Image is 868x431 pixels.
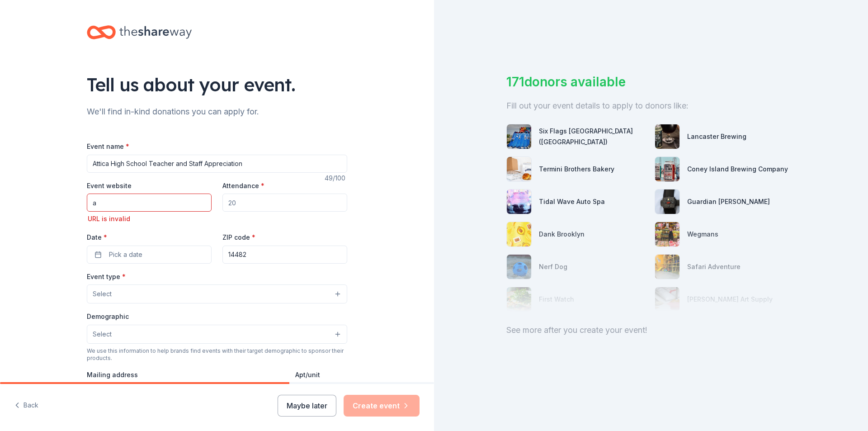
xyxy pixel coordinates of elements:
button: Pick a date [87,246,212,264]
div: Tell us about your event. [87,72,347,97]
label: Event name [87,142,129,151]
button: Select [87,284,347,303]
div: Fill out your event details to apply to donors like: [506,99,796,113]
button: Select [87,325,347,344]
label: Event website [87,181,132,190]
input: Spring Fundraiser [87,155,347,173]
div: 171 donors available [506,72,796,91]
label: ZIP code [222,233,255,242]
label: Demographic [87,312,129,321]
div: We'll find in-kind donations you can apply for. [87,104,347,119]
span: Select [93,289,112,299]
div: Six Flags [GEOGRAPHIC_DATA] ([GEOGRAPHIC_DATA]) [539,126,647,147]
div: We use this information to help brands find events with their target demographic to sponsor their... [87,347,347,362]
label: Attendance [222,181,264,190]
input: 20 [222,194,347,212]
button: Maybe later [278,395,336,417]
img: photo for Lancaster Brewing [655,124,679,149]
img: photo for Guardian Angel Device [655,189,679,214]
div: URL is invalid [87,213,212,224]
img: photo for Coney Island Brewing Company [655,157,679,181]
img: photo for Termini Brothers Bakery [507,157,531,181]
label: Event type [87,272,126,281]
label: Date [87,233,212,242]
label: Mailing address [87,370,138,379]
div: See more after you create your event! [506,323,796,337]
div: Coney Island Brewing Company [687,164,788,175]
span: Select [93,329,112,340]
div: Lancaster Brewing [687,131,746,142]
button: Back [14,396,38,415]
img: photo for Six Flags Darien Lake (Corfu) [507,124,531,149]
div: Termini Brothers Bakery [539,164,614,175]
span: Pick a date [109,249,142,260]
input: https://www... [87,194,212,212]
label: Apt/unit [295,370,320,379]
img: photo for Tidal Wave Auto Spa [507,189,531,214]
div: Tidal Wave Auto Spa [539,196,605,207]
div: Guardian [PERSON_NAME] [687,196,770,207]
div: 49 /100 [325,173,347,184]
input: 12345 (U.S. only) [222,246,347,264]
